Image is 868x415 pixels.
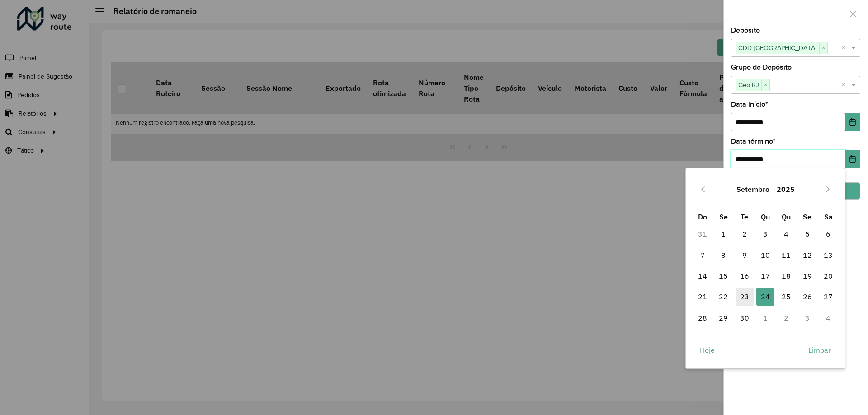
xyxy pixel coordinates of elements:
span: 8 [714,246,732,264]
td: 7 [692,245,713,266]
td: 4 [776,224,797,244]
td: 18 [776,266,797,286]
td: 6 [818,224,839,244]
span: 3 [756,225,774,243]
button: Next Month [821,182,835,196]
span: Se [719,212,728,221]
button: Choose Month [733,178,773,200]
span: Geo RJ [736,79,761,90]
td: 27 [818,286,839,307]
td: 29 [713,308,734,328]
td: 5 [797,224,818,244]
button: Hoje [692,341,722,359]
td: 20 [818,266,839,286]
span: 24 [756,288,774,306]
span: 23 [736,288,754,306]
td: 28 [692,308,713,328]
span: Te [741,212,748,221]
td: 8 [713,245,734,266]
label: Data término [731,136,776,147]
td: 31 [692,224,713,244]
td: 21 [692,286,713,307]
span: 15 [714,267,732,285]
td: 23 [734,286,755,307]
label: Grupo de Depósito [731,62,792,73]
span: 19 [798,267,816,285]
span: Clear all [841,79,849,90]
label: Depósito [731,25,760,36]
span: Qu [761,212,770,221]
td: 3 [755,224,776,244]
span: 7 [693,246,712,264]
td: 16 [734,266,755,286]
span: 13 [819,246,837,264]
span: 18 [777,267,795,285]
span: 1 [714,225,732,243]
td: 22 [713,286,734,307]
td: 4 [818,308,839,328]
span: × [761,80,769,91]
span: 16 [736,267,754,285]
td: 14 [692,266,713,286]
span: 22 [714,288,732,306]
span: Hoje [700,345,715,355]
span: Clear all [841,42,849,53]
div: Choose Date [685,168,845,368]
td: 15 [713,266,734,286]
span: 30 [736,309,754,327]
span: 4 [777,225,795,243]
td: 1 [755,308,776,328]
button: Limpar [801,341,839,359]
span: 28 [693,309,712,327]
td: 3 [797,308,818,328]
span: 6 [819,225,837,243]
button: Choose Date [845,150,860,168]
td: 2 [776,308,797,328]
span: 17 [756,267,774,285]
span: Qu [782,212,791,221]
button: Choose Date [845,113,860,131]
td: 26 [797,286,818,307]
td: 12 [797,245,818,266]
span: 20 [819,267,837,285]
span: Limpar [808,345,831,355]
span: 21 [693,288,712,306]
span: Sa [824,212,833,221]
span: CDD [GEOGRAPHIC_DATA] [736,42,819,53]
td: 19 [797,266,818,286]
td: 11 [776,245,797,266]
span: 10 [756,246,774,264]
span: × [819,43,827,54]
span: 2 [736,225,754,243]
td: 13 [818,245,839,266]
td: 9 [734,245,755,266]
span: 9 [736,246,754,264]
span: Se [803,212,811,221]
td: 24 [755,286,776,307]
td: 30 [734,308,755,328]
span: Do [698,212,707,221]
span: 14 [693,267,712,285]
td: 1 [713,224,734,244]
button: Previous Month [696,182,710,196]
td: 17 [755,266,776,286]
span: 25 [777,288,795,306]
span: 5 [798,225,816,243]
span: 27 [819,288,837,306]
label: Data início [731,99,768,110]
span: 11 [777,246,795,264]
span: 26 [798,288,816,306]
td: 10 [755,245,776,266]
td: 25 [776,286,797,307]
td: 2 [734,224,755,244]
button: Choose Year [773,178,798,200]
span: 12 [798,246,816,264]
span: 29 [714,309,732,327]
